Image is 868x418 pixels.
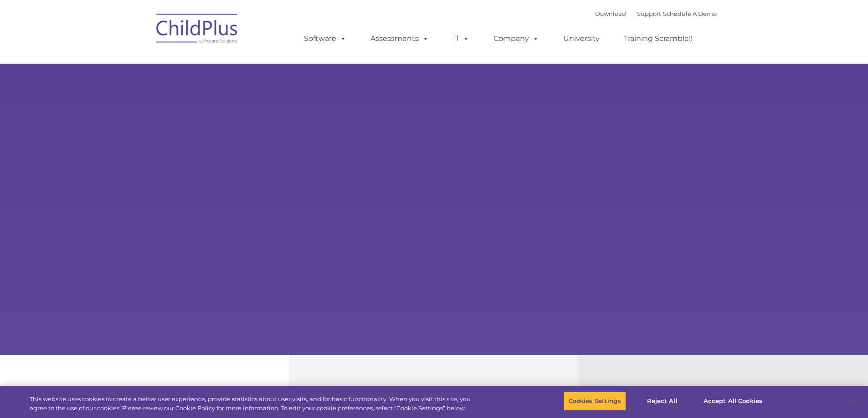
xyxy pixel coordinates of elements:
font: | [595,10,717,17]
button: Close [843,391,863,411]
a: Company [484,30,548,48]
button: Accept All Cookies [699,392,767,411]
a: IT [444,30,478,48]
a: Schedule A Demo [663,10,717,17]
button: Reject All [634,392,691,411]
img: ChildPlus by Procare Solutions [152,7,243,53]
a: University [554,30,609,48]
a: Download [595,10,626,17]
a: Support [637,10,661,17]
a: Training Scramble!! [615,30,702,48]
button: Cookies Settings [564,392,626,411]
a: Software [295,30,355,48]
div: This website uses cookies to create a better user experience, provide statistics about user visit... [30,395,478,413]
a: Assessments [361,30,438,48]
